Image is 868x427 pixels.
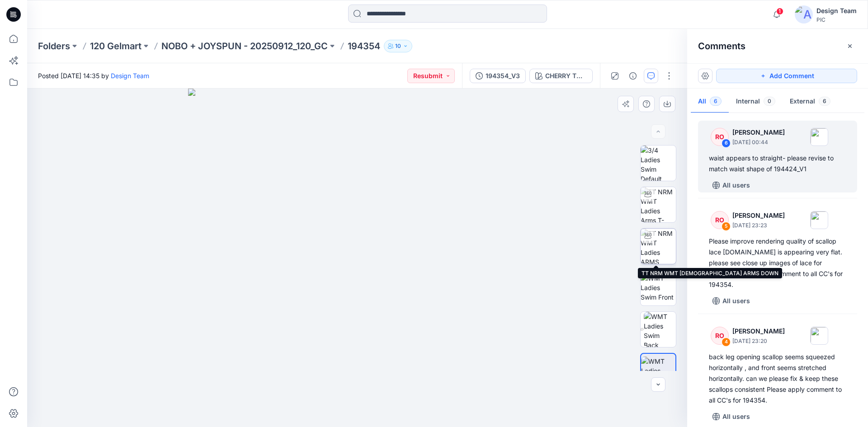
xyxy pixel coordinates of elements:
[470,69,526,83] button: 194354_V3
[709,153,846,174] div: waist appears to straight- please revise to match waist shape of 194424_V1
[709,409,754,424] button: All users
[90,40,142,52] a: 120 Gelmart
[348,40,380,52] p: 194354
[722,222,731,231] div: 5
[722,411,750,422] p: All users
[732,127,785,138] p: [PERSON_NAME]
[709,236,846,290] div: Please improve rendering quality of scallop lace [DOMAIN_NAME] is appearing very flat. please see...
[732,337,785,346] p: [DATE] 23:20
[545,71,587,81] div: CHERRY TOMATO
[698,41,745,52] h2: Comments
[722,296,750,306] p: All users
[641,229,676,264] img: TT NRM WMT Ladies ARMS DOWN
[816,16,857,23] div: PIC
[729,90,783,113] button: Internal
[709,352,846,406] div: back leg opening scallop seems squeezed horizontally , and front seems stretched horizontally. ca...
[764,97,775,106] span: 0
[691,90,729,113] button: All
[711,327,729,345] div: RO
[38,40,70,52] a: Folders
[395,41,401,51] p: 10
[732,221,785,230] p: [DATE] 23:23
[709,294,754,308] button: All users
[38,71,149,80] span: Posted [DATE] 14:35 by
[819,97,830,106] span: 6
[722,180,750,191] p: All users
[644,312,676,347] img: WMT Ladies Swim Back
[795,5,813,23] img: avatar
[161,40,328,52] a: NOBO + JOYSPUN - 20250912_120_GC
[776,8,783,15] span: 1
[641,145,676,181] img: 3/4 Ladies Swim Default
[711,128,729,146] div: RO
[783,90,838,113] button: External
[716,69,857,83] button: Add Comment
[710,97,722,106] span: 6
[641,273,676,302] img: WMT Ladies Swim Front
[816,5,857,16] div: Design Team
[732,326,785,337] p: [PERSON_NAME]
[722,139,731,148] div: 6
[111,72,149,80] a: Design Team
[384,40,412,52] button: 10
[641,187,676,222] img: TT NRM WMT Ladies Arms T-POSE
[626,69,640,83] button: Details
[709,178,754,192] button: All users
[722,338,731,347] div: 4
[711,211,729,229] div: RO
[732,138,785,147] p: [DATE] 00:44
[188,89,527,427] img: eyJhbGciOiJIUzI1NiIsImtpZCI6IjAiLCJzbHQiOiJzZXMiLCJ0eXAiOiJKV1QifQ.eyJkYXRhIjp7InR5cGUiOiJzdG9yYW...
[641,357,675,385] img: WMT Ladies Swim Left
[529,69,593,83] button: CHERRY TOMATO
[486,71,520,81] div: 194354_V3
[732,210,785,221] p: [PERSON_NAME]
